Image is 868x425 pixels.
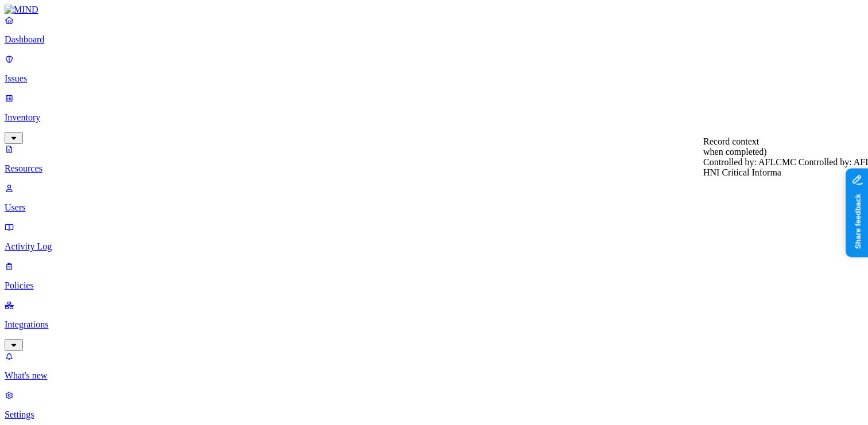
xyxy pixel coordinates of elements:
[5,410,863,420] p: Settings
[5,112,863,123] p: Inventory
[5,163,863,174] p: Resources
[5,73,863,84] p: Issues
[5,319,863,330] p: Integrations
[5,34,863,45] p: Dashboard
[5,371,863,381] p: What's new
[5,202,863,213] p: Users
[5,241,863,252] p: Activity Log
[5,5,38,15] img: MIND
[5,280,863,291] p: Policies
